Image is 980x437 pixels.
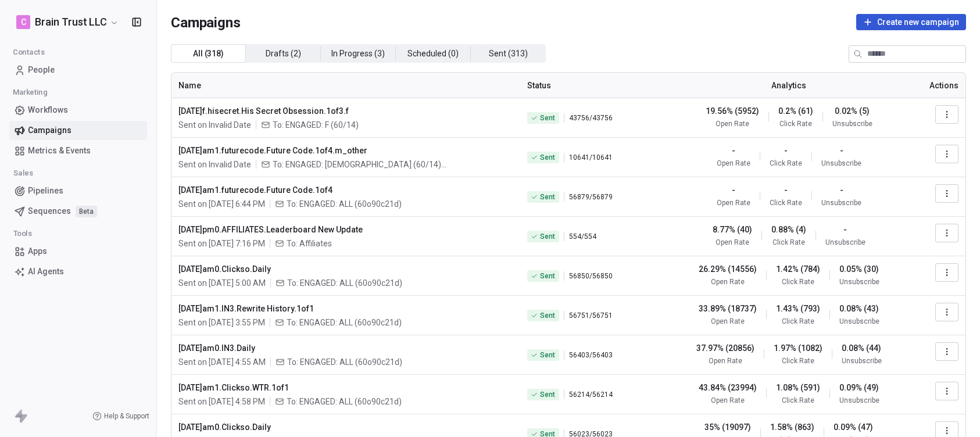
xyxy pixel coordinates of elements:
span: - [784,184,788,196]
span: Sent on [DATE] 4:55 AM [178,356,266,368]
span: Tools [8,225,37,242]
span: To: Affiliates [287,238,332,249]
span: 554 / 554 [569,232,596,241]
span: 56850 / 56850 [569,271,613,281]
span: In Progress ( 3 ) [331,48,385,60]
span: [DATE]am1.futurecode.Future Code.1of4 [178,184,513,196]
span: Sent [540,113,555,123]
span: Unsubscribe [839,317,879,326]
span: To: ENGAGED: ALL (60o90c21d) [287,198,402,210]
span: 43.84% (23994) [699,382,757,393]
span: Click Rate [770,159,802,168]
span: Metrics & Events [28,145,91,157]
span: [DATE]am1.IN3.Rewrite History.1of1 [178,303,513,314]
span: 1.43% (793) [776,303,820,314]
span: Sent on [DATE] 3:55 PM [178,317,265,328]
span: Open Rate [717,159,750,168]
span: 0.88% (4) [771,224,806,235]
th: Name [171,73,520,98]
span: Workflows [28,104,68,116]
a: Workflows [9,101,147,120]
span: 35% (19097) [704,421,751,433]
span: Open Rate [711,317,745,326]
span: 0.02% (5) [835,105,870,117]
span: Click Rate [782,277,814,286]
span: Sent on [DATE] 5:00 AM [178,277,266,289]
th: Analytics [666,73,912,98]
span: 1.58% (863) [770,421,814,433]
span: Brain Trust LLC [35,15,107,30]
span: 1.42% (784) [776,263,820,275]
span: 19.56% (5952) [706,105,759,117]
span: Sent on Invalid Date [178,159,251,170]
span: To: ENGAGED: MALE (60/14) + 1 more [273,159,447,170]
span: Drafts ( 2 ) [266,48,301,60]
span: Open Rate [716,238,749,247]
span: - [732,184,735,196]
span: To: ENGAGED: ALL (60o90c21d) [287,277,402,289]
th: Actions [913,73,965,98]
span: Click Rate [782,317,814,326]
a: Help & Support [92,411,149,421]
span: 1.97% (1082) [774,342,822,354]
span: 0.05% (30) [839,263,879,275]
span: Campaigns [171,14,241,30]
span: To: ENGAGED: ALL (60o90c21d) [287,396,402,407]
span: Sent [540,311,555,320]
button: CBrain Trust LLC [14,12,121,32]
span: Apps [28,245,47,257]
span: [DATE]am0.IN3.Daily [178,342,513,354]
span: Sequences [28,205,71,217]
span: 26.29% (14556) [699,263,757,275]
span: Unsubscribe [839,396,879,405]
a: Campaigns [9,121,147,140]
span: Sent ( 313 ) [489,48,528,60]
span: 0.09% (49) [839,382,879,393]
span: Pipelines [28,185,63,197]
span: Campaigns [28,124,71,137]
span: Open Rate [711,396,745,405]
span: Unsubscribe [825,238,865,247]
span: To: ENGAGED: ALL (60o90c21d) [287,317,402,328]
span: - [732,145,735,156]
span: 0.08% (43) [839,303,879,314]
th: Status [520,73,666,98]
span: 56214 / 56214 [569,390,613,399]
span: 56879 / 56879 [569,192,613,202]
span: Open Rate [716,119,749,128]
span: Click Rate [779,119,812,128]
button: Create new campaign [856,14,966,30]
span: 43756 / 43756 [569,113,613,123]
span: 33.89% (18737) [699,303,757,314]
span: People [28,64,55,76]
span: Scheduled ( 0 ) [407,48,459,60]
a: Metrics & Events [9,141,147,160]
a: SequencesBeta [9,202,147,221]
span: Open Rate [709,356,742,366]
a: AI Agents [9,262,147,281]
span: Sent [540,192,555,202]
span: 56403 / 56403 [569,350,613,360]
span: [DATE]pm0.AFFILIATES.Leaderboard New Update [178,224,513,235]
a: Apps [9,242,147,261]
span: Sent [540,271,555,281]
span: Sent on [DATE] 6:44 PM [178,198,265,210]
span: 1.08% (591) [776,382,820,393]
span: Sent [540,232,555,241]
span: 37.97% (20856) [696,342,754,354]
span: Sent on Invalid Date [178,119,251,131]
span: To: ENGAGED: ALL (60o90c21d) [287,356,402,368]
span: Unsubscribe [821,159,861,168]
a: Pipelines [9,181,147,200]
span: Unsubscribe [821,198,861,207]
span: - [840,184,843,196]
span: Click Rate [770,198,802,207]
span: Open Rate [717,198,750,207]
span: C [21,16,26,28]
span: Sent on [DATE] 4:58 PM [178,396,265,407]
span: 10641 / 10641 [569,153,613,162]
span: Open Rate [711,277,745,286]
span: Click Rate [772,238,805,247]
span: - [843,224,847,235]
span: Click Rate [782,356,814,366]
